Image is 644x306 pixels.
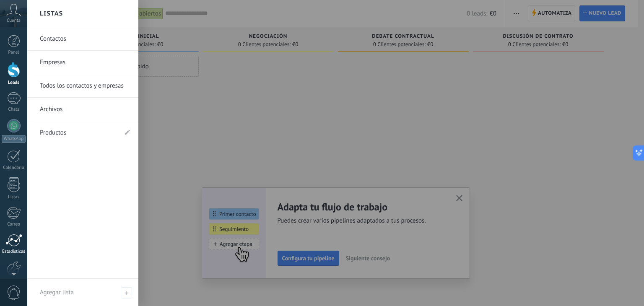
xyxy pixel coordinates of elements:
div: Panel [2,50,26,55]
div: WhatsApp [2,135,26,143]
div: Listas [2,194,26,200]
a: Empresas [40,51,130,74]
span: Agregar lista [40,288,74,296]
div: Estadísticas [2,249,26,254]
a: Todos los contactos y empresas [40,74,130,98]
a: Contactos [40,27,130,51]
a: Productos [40,121,117,145]
div: Calendario [2,165,26,171]
div: Correo [2,222,26,227]
div: Chats [2,107,26,112]
span: Agregar lista [121,287,132,298]
span: Cuenta [7,18,21,23]
div: Leads [2,80,26,86]
h2: Listas [40,0,63,27]
a: Archivos [40,98,130,121]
